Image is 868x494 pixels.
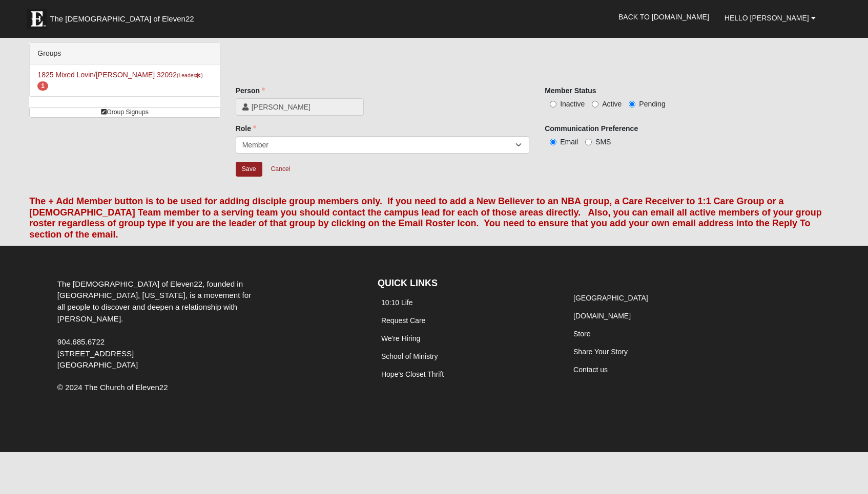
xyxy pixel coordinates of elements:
label: Member Status [545,85,596,96]
span: SMS [595,138,611,146]
input: Email [550,139,556,145]
a: Request Care [381,316,425,325]
a: Group Signups [29,107,220,118]
span: Hello [PERSON_NAME] [725,14,809,22]
a: 1825 Mixed Lovin/[PERSON_NAME] 32092(Leader) 1 [37,71,202,90]
input: Active [592,101,598,108]
img: Eleven22 logo [27,9,47,29]
a: [GEOGRAPHIC_DATA] [573,294,648,302]
a: 10:10 Life [381,298,413,307]
span: Email [560,138,578,146]
input: SMS [585,139,592,145]
label: Communication Preference [545,123,638,134]
small: (Leader ) [177,72,203,78]
input: Alt+s [236,162,262,177]
div: Groups [30,43,219,65]
input: Pending [629,101,635,108]
a: School of Ministry [381,352,438,360]
span: [PERSON_NAME] [252,102,357,112]
a: Contact us [573,366,608,374]
span: Active [602,100,622,108]
a: Share Your Story [573,348,628,356]
span: [GEOGRAPHIC_DATA] [57,360,138,369]
label: Person [236,85,265,96]
a: Hello [PERSON_NAME] [717,5,823,31]
span: © 2024 The Church of Eleven22 [57,383,168,392]
a: Hope's Closet Thrift [381,370,444,378]
a: The [DEMOGRAPHIC_DATA] of Eleven22 [22,4,226,29]
div: The [DEMOGRAPHIC_DATA] of Eleven22, founded in [GEOGRAPHIC_DATA], [US_STATE], is a movement for a... [50,278,263,372]
a: [DOMAIN_NAME] [573,312,631,320]
h4: QUICK LINKS [378,278,554,289]
a: Back to [DOMAIN_NAME] [611,4,717,30]
span: The [DEMOGRAPHIC_DATA] of Eleven22 [50,14,194,24]
span: Inactive [560,100,585,108]
label: Role [236,123,256,134]
input: Inactive [550,101,556,108]
a: Store [573,330,590,338]
a: We're Hiring [381,334,420,342]
span: number of pending members [37,81,48,91]
font: The + Add Member button is to be used for adding disciple group members only. If you need to add ... [29,196,821,240]
a: Cancel [264,161,297,177]
span: Pending [639,100,665,108]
